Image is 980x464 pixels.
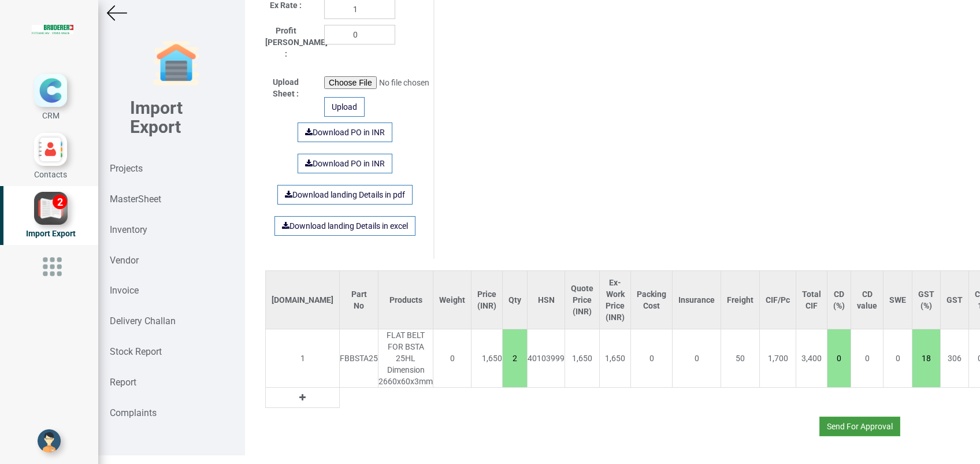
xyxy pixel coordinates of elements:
[53,195,67,209] div: 2
[631,329,673,388] td: 0
[298,123,392,142] a: Download PO in INR
[153,40,199,87] img: garage-closed.png
[912,271,941,329] th: GST (%)
[851,329,884,388] td: 0
[265,76,307,99] label: Upload Sheet :
[340,352,378,364] div: FBBSTA25
[796,271,827,329] th: Total CIF
[884,329,912,388] td: 0
[721,271,760,329] th: Freight
[721,329,760,388] td: 50
[42,111,60,120] span: CRM
[110,377,136,388] strong: Report
[760,271,796,329] th: CIF/Pc
[673,329,721,388] td: 0
[346,288,372,311] div: Part No
[528,329,565,388] td: 40103999
[110,407,157,418] strong: Complaints
[433,329,472,388] td: 0
[941,329,969,388] td: 306
[266,329,340,388] td: 1
[298,154,392,173] a: Download PO in INR
[26,229,76,238] span: Import Export
[110,224,147,235] strong: Inventory
[266,271,340,329] th: [DOMAIN_NAME]
[130,98,183,137] b: Import Export
[472,329,503,388] td: 1,650
[760,329,796,388] td: 1,700
[503,271,528,329] th: Qty
[34,170,67,179] span: Contacts
[600,271,631,329] th: Ex-Work Price (INR)
[631,271,673,329] th: Packing Cost
[819,417,900,436] button: Send For Approval
[265,25,307,60] label: Profit [PERSON_NAME] :
[565,329,600,388] td: 1,650
[827,271,851,329] th: CD (%)
[110,163,143,174] strong: Projects
[433,271,472,329] th: Weight
[110,346,162,357] strong: Stock Report
[324,97,365,117] div: Upload
[472,271,503,329] th: Price (INR)
[796,329,827,388] td: 3,400
[851,271,884,329] th: CD value
[274,216,415,236] a: Download landing Details in excel
[884,271,912,329] th: SWE
[941,271,969,329] th: GST
[565,271,600,329] th: Quote Price (INR)
[110,285,139,296] strong: Invoice
[600,329,631,388] td: 1,650
[110,315,176,326] strong: Delivery Challan
[528,271,565,329] th: HSN
[110,255,139,266] strong: Vendor
[378,329,433,387] div: FLAT BELT FOR BSTA 25HL Dimension 2660x60x3mm
[277,185,413,205] a: Download landing Details in pdf
[673,271,721,329] th: Insurance
[384,294,427,306] div: Products
[110,194,161,205] strong: MasterSheet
